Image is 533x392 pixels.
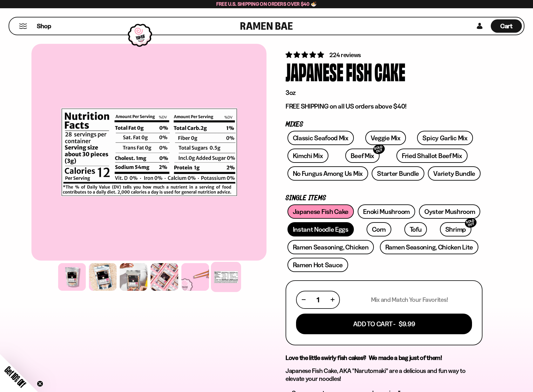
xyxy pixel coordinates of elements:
[404,222,427,236] a: Tofu
[428,166,481,181] a: Variety Bundle
[37,381,43,387] button: Close teaser
[372,143,386,156] div: SOLD OUT
[296,314,472,334] button: Add To Cart - $9.99
[329,51,361,59] span: 224 reviews
[287,240,374,254] a: Ramen Seasoning, Chicken
[286,59,343,83] div: Japanese
[286,367,482,383] p: Japanese Fish Cake, AKA "Narutomaki" are a delicious and fun way to elevate your noodles!
[286,354,442,362] strong: Love the little swirly fish cakes? We made a bag just of them!
[286,195,482,201] p: Single Items
[19,23,27,29] button: Mobile Menu Trigger
[365,131,406,145] a: Veggie Mix
[216,1,317,7] span: Free U.S. Shipping on Orders over $40 🍜
[286,89,482,97] p: 3oz
[380,240,478,254] a: Ramen Seasoning, Chicken Lite
[464,217,478,229] div: SOLD OUT
[287,258,348,272] a: Ramen Hot Sauce
[367,222,391,236] a: Corn
[287,131,354,145] a: Classic Seafood Mix
[37,19,51,33] a: Shop
[287,149,328,163] a: Kimchi Mix
[286,102,482,110] p: FREE SHIPPING on all US orders above $40!
[419,204,481,219] a: Oyster Mushroom
[358,204,415,219] a: Enoki Mushroom
[3,364,28,389] span: Get 10% Off
[37,22,51,30] span: Shop
[286,122,482,128] p: Mixes
[317,296,319,304] span: 1
[287,222,354,236] a: Instant Noodle Eggs
[371,296,448,304] p: Mix and Match Your Favorites!
[417,131,473,145] a: Spicy Garlic Mix
[374,59,405,83] div: Cake
[287,166,368,181] a: No Fungus Among Us Mix
[346,59,372,83] div: Fish
[372,166,424,181] a: Starter Bundle
[500,22,513,30] span: Cart
[286,51,325,59] span: 4.76 stars
[491,17,522,35] a: Cart
[345,149,380,163] a: Beef MixSOLD OUT
[440,222,471,236] a: ShrimpSOLD OUT
[396,149,467,163] a: Fried Shallot Beef Mix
